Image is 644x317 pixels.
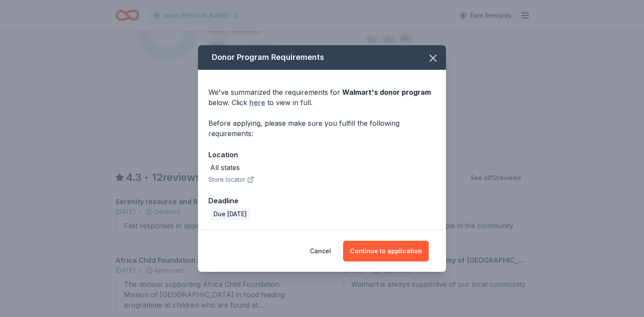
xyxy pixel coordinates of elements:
div: Due [DATE] [210,208,250,220]
div: Before applying, please make sure you fulfill the following requirements: [208,118,436,139]
a: here [249,97,265,108]
button: Continue to application [343,241,429,261]
button: Store locator [208,174,254,185]
div: We've summarized the requirements for below. Click to view in full. [208,87,436,108]
div: All states [210,162,240,173]
span: Walmart 's donor program [342,88,431,96]
div: Deadline [208,195,436,206]
div: Donor Program Requirements [198,45,446,70]
div: Location [208,149,436,160]
button: Cancel [310,241,331,261]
